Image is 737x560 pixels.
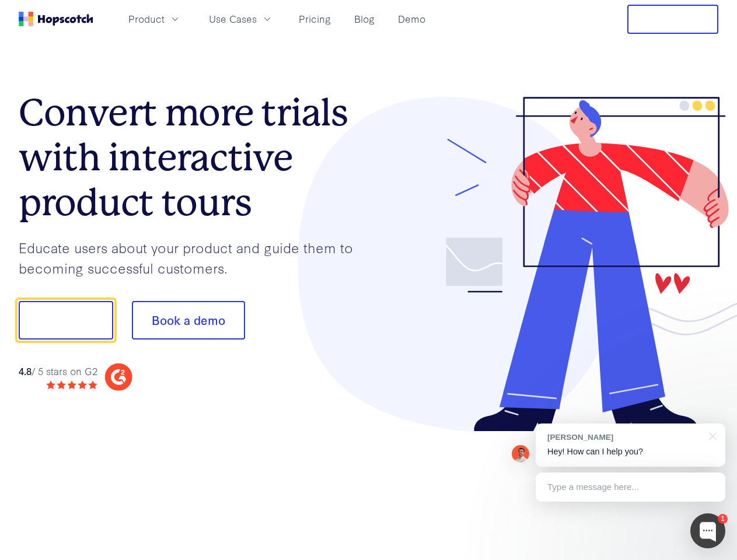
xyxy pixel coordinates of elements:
a: Demo [393,9,430,29]
button: Free Trial [627,5,718,34]
a: Home [19,12,93,26]
h1: Convert more trials with interactive product tours [19,90,369,225]
span: Product [128,12,165,26]
div: Type a message here... [536,473,725,502]
p: Hey! How can I help you? [547,446,714,458]
button: Product [121,9,188,29]
button: Show me! [19,301,113,339]
p: Educate users about your product and guide them to becoming successful customers. [19,237,369,278]
div: 1 [718,514,728,524]
button: Use Cases [202,9,280,29]
button: Book a demo [132,301,245,339]
span: Use Cases [209,12,257,26]
a: Pricing [294,9,336,29]
div: / 5 stars on G2 [19,364,97,379]
img: Mark Spera [512,445,529,463]
strong: 4.8 [19,364,32,377]
div: [PERSON_NAME] [547,432,702,443]
a: Blog [350,9,379,29]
